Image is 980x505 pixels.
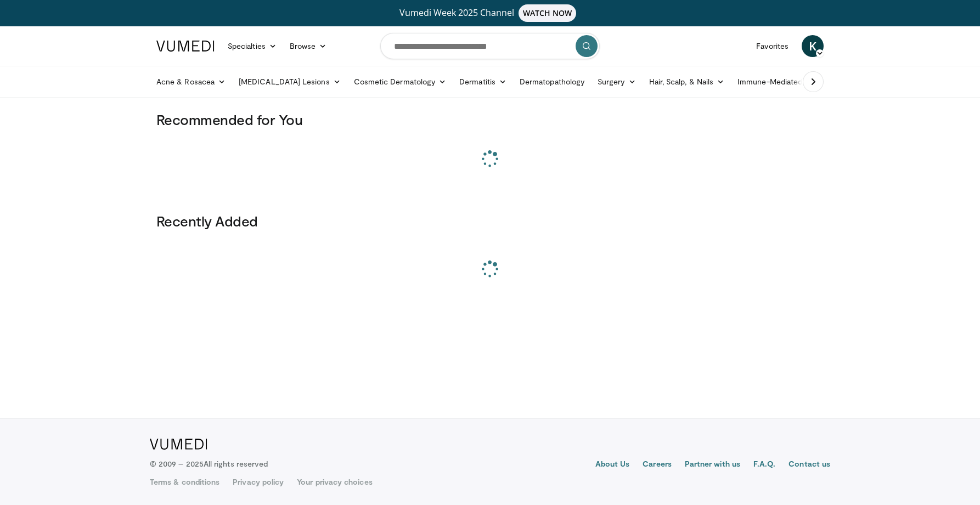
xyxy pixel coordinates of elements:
h3: Recommended for You [156,111,824,128]
p: © 2009 – 2025 [150,458,268,469]
h3: Recently Added [156,212,824,230]
a: Privacy policy [233,476,284,487]
span: All rights reserved [204,459,268,468]
a: Dermatopathology [513,71,591,93]
a: Dermatitis [453,71,513,93]
a: Vumedi Week 2025 ChannelWATCH NOW [158,4,822,22]
a: [MEDICAL_DATA] Lesions [232,71,347,93]
a: Partner with us [685,458,740,472]
a: Favorites [750,35,795,57]
a: Specialties [221,35,283,57]
a: Browse [283,35,334,57]
a: Careers [643,458,672,472]
a: About Us [595,458,630,472]
span: WATCH NOW [519,4,577,22]
a: Contact us [788,458,830,472]
a: K [802,35,824,57]
a: Acne & Rosacea [150,71,232,93]
a: Hair, Scalp, & Nails [643,71,731,93]
img: VuMedi Logo [156,41,215,52]
a: Cosmetic Dermatology [347,71,453,93]
a: F.A.Q. [753,458,775,472]
a: Immune-Mediated [731,71,820,93]
a: Terms & conditions [150,476,219,487]
a: Your privacy choices [297,476,372,487]
img: VuMedi Logo [150,439,207,450]
input: Search topics, interventions [380,33,600,59]
a: Surgery [591,71,643,93]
